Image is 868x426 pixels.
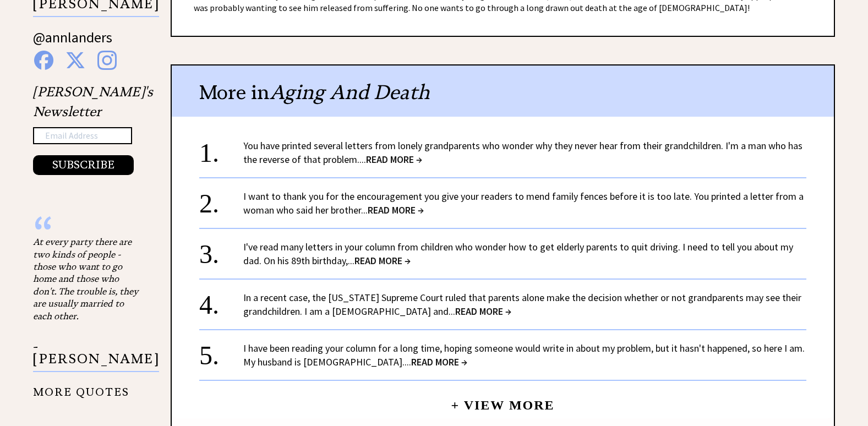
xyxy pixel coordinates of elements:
[172,65,834,117] div: More in
[243,291,801,318] a: In a recent case, the [US_STATE] Supreme Court ruled that parents alone make the decision whether...
[199,291,243,311] div: 4.
[366,153,422,166] span: READ MORE →
[411,356,467,368] span: READ MORE →
[33,341,159,372] p: - [PERSON_NAME]
[368,204,424,216] span: READ MORE →
[33,225,143,236] div: “
[354,254,411,267] span: READ MORE →
[33,127,132,145] input: Email Address
[199,240,243,260] div: 3.
[243,241,793,267] a: I've read many letters in your column from children who wonder how to get elderly parents to quit...
[34,51,53,70] img: facebook%20blue.png
[33,28,112,57] a: @annlanders
[199,189,243,210] div: 2.
[97,51,117,70] img: instagram%20blue.png
[270,80,430,105] span: Aging And Death
[243,342,805,368] a: I have been reading your column for a long time, hoping someone would write in about my problem, ...
[33,82,153,176] div: [PERSON_NAME]'s Newsletter
[455,305,511,318] span: READ MORE →
[33,377,129,398] a: MORE QUOTES
[243,190,804,216] a: I want to thank you for the encouragement you give your readers to mend family fences before it i...
[199,139,243,159] div: 1.
[33,155,134,175] button: SUBSCRIBE
[65,51,85,70] img: x%20blue.png
[33,236,143,322] div: At every party there are two kinds of people - those who want to go home and those who don't. The...
[199,341,243,362] div: 5.
[243,139,803,166] a: You have printed several letters from lonely grandparents who wonder why they never hear from the...
[451,389,554,412] a: + View More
